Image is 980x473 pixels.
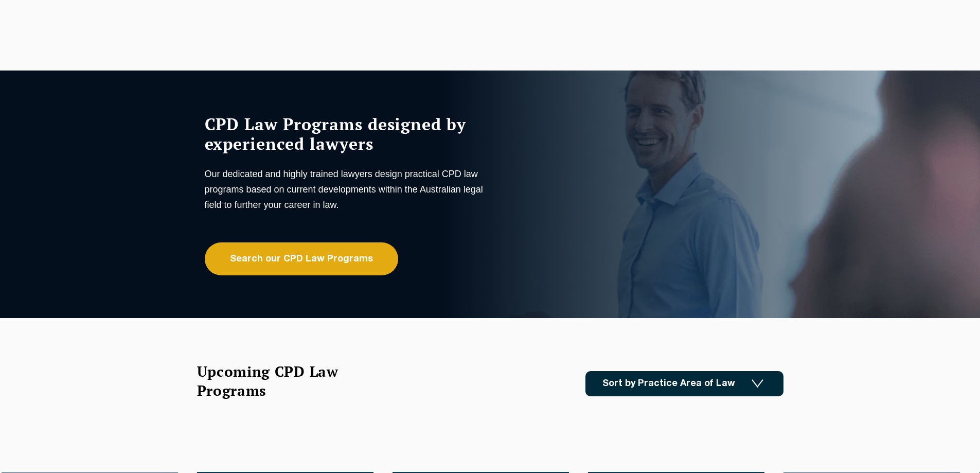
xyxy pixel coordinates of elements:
[197,362,364,400] h2: Upcoming CPD Law Programs
[205,242,398,275] a: Search our CPD Law Programs
[752,379,763,388] img: Icon
[205,114,488,153] h1: CPD Law Programs designed by experienced lawyers
[205,166,488,213] p: Our dedicated and highly trained lawyers design practical CPD law programs based on current devel...
[585,371,783,396] a: Sort by Practice Area of Law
